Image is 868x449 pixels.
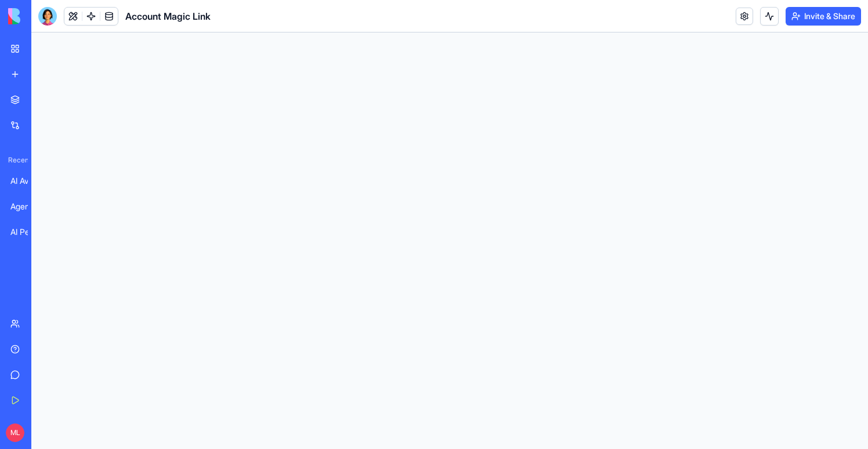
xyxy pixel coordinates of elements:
img: logo [8,8,80,24]
a: AI Avatar Generator Studio [3,169,50,193]
div: AI Persona Generator [10,226,43,238]
a: AI Persona Generator [3,220,50,244]
a: Agent Studio [3,195,50,218]
span: ML [6,423,24,442]
div: AI Avatar Generator Studio [10,175,43,187]
div: Agent Studio [10,201,43,212]
span: Account Magic Link [125,9,211,23]
button: Invite & Share [786,7,861,26]
span: Recent [3,155,28,165]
